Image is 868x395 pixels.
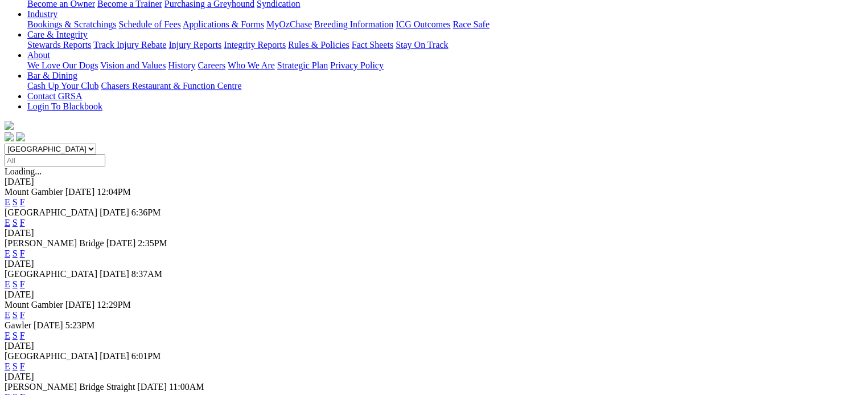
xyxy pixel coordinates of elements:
[198,60,225,70] a: Careers
[5,290,863,300] div: [DATE]
[65,187,95,197] span: [DATE]
[5,121,14,130] img: logo-grsa-white.png
[5,187,63,197] span: Mount Gambier
[137,382,167,392] span: [DATE]
[314,19,393,29] a: Breeding Information
[5,154,105,166] input: Select date
[20,310,25,320] a: F
[5,269,97,279] span: [GEOGRAPHIC_DATA]
[5,341,863,351] div: [DATE]
[131,207,161,217] span: 6:36PM
[5,372,863,382] div: [DATE]
[5,310,10,320] a: E
[27,71,77,80] a: Bar & Dining
[396,19,450,29] a: ICG Outcomes
[13,218,18,227] a: S
[118,19,180,29] a: Schedule of Fees
[5,249,10,258] a: E
[106,238,136,248] span: [DATE]
[277,60,328,70] a: Strategic Plan
[5,259,863,269] div: [DATE]
[5,177,863,187] div: [DATE]
[169,382,204,392] span: 11:00AM
[330,60,384,70] a: Privacy Policy
[20,279,25,289] a: F
[20,197,25,207] a: F
[27,60,863,71] div: About
[5,228,863,238] div: [DATE]
[27,9,57,19] a: Industry
[5,279,10,289] a: E
[65,300,95,310] span: [DATE]
[20,218,25,227] a: F
[100,351,129,361] span: [DATE]
[100,269,129,279] span: [DATE]
[27,40,91,50] a: Stewards Reports
[13,197,18,207] a: S
[100,207,129,217] span: [DATE]
[131,269,162,279] span: 8:37AM
[5,361,10,371] a: E
[27,40,863,50] div: Care & Integrity
[228,60,275,70] a: Who We Are
[5,300,63,310] span: Mount Gambier
[224,40,286,50] a: Integrity Reports
[5,207,97,217] span: [GEOGRAPHIC_DATA]
[5,331,10,340] a: E
[5,351,97,361] span: [GEOGRAPHIC_DATA]
[5,238,104,248] span: [PERSON_NAME] Bridge
[5,320,31,330] span: Gawler
[5,166,42,176] span: Loading...
[65,320,95,330] span: 5:23PM
[168,60,195,70] a: History
[5,218,10,227] a: E
[131,351,161,361] span: 6:01PM
[27,19,863,30] div: Industry
[20,249,25,258] a: F
[97,300,131,310] span: 12:29PM
[13,361,18,371] a: S
[20,361,25,371] a: F
[27,101,102,111] a: Login To Blackbook
[27,30,88,39] a: Care & Integrity
[5,382,135,392] span: [PERSON_NAME] Bridge Straight
[101,81,241,91] a: Chasers Restaurant & Function Centre
[168,40,221,50] a: Injury Reports
[13,310,18,320] a: S
[138,238,167,248] span: 2:35PM
[13,279,18,289] a: S
[5,197,10,207] a: E
[13,249,18,258] a: S
[97,187,131,197] span: 12:04PM
[93,40,166,50] a: Track Injury Rebate
[27,50,50,60] a: About
[20,331,25,340] a: F
[5,132,14,141] img: facebook.svg
[27,81,98,91] a: Cash Up Your Club
[27,81,863,91] div: Bar & Dining
[16,132,25,141] img: twitter.svg
[452,19,489,29] a: Race Safe
[34,320,63,330] span: [DATE]
[27,60,98,70] a: We Love Our Dogs
[396,40,448,50] a: Stay On Track
[100,60,166,70] a: Vision and Values
[183,19,264,29] a: Applications & Forms
[13,331,18,340] a: S
[27,91,82,101] a: Contact GRSA
[352,40,393,50] a: Fact Sheets
[288,40,349,50] a: Rules & Policies
[27,19,116,29] a: Bookings & Scratchings
[266,19,312,29] a: MyOzChase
